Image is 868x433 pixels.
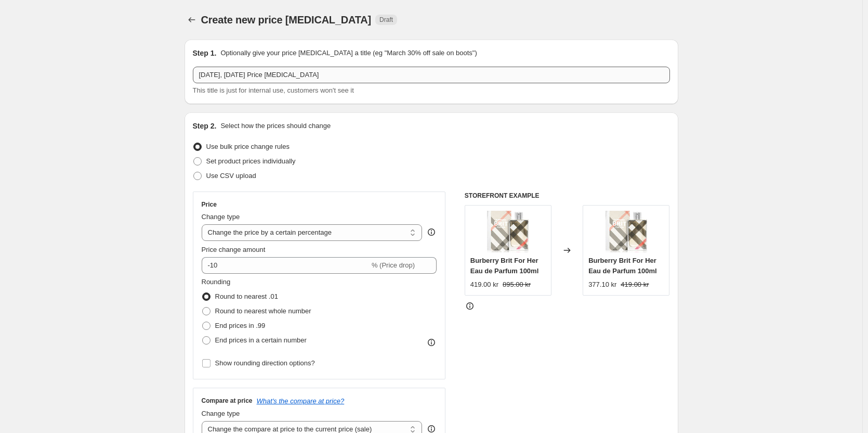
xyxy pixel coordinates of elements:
[215,359,315,367] span: Show rounding direction options?
[621,279,649,290] strike: 419.00 kr
[193,86,354,94] span: This title is just for internal use, customers won't see it
[606,211,647,252] img: britforher100ml_edp-parfumecenter_80x.webp
[220,121,331,131] p: Select how the prices should change
[202,246,266,253] span: Price change amount
[202,257,370,274] input: -15
[220,48,477,58] p: Optionally give your price [MEDICAL_DATA] a title (eg "March 30% off sale on boots")
[503,279,531,290] strike: 895.00 kr
[588,279,616,290] div: 377.10 kr
[372,261,415,269] span: % (Price drop)
[202,200,217,209] h3: Price
[193,121,217,131] h2: Step 2.
[193,48,217,58] h2: Step 1.
[202,397,253,405] h3: Compare at price
[201,14,372,26] span: Create new price [MEDICAL_DATA]
[215,336,307,344] span: End prices in a certain number
[215,322,266,329] span: End prices in .99
[588,257,657,275] span: Burberry Brit For Her Eau de Parfum 100ml
[257,397,345,405] button: What's the compare at price?
[202,213,240,221] span: Change type
[215,292,278,300] span: Round to nearest .01
[465,192,670,200] h6: STOREFRONT EXAMPLE
[470,279,498,290] div: 419.00 kr
[206,172,256,180] span: Use CSV upload
[193,67,670,83] input: 30% off holiday sale
[202,410,240,417] span: Change type
[426,227,437,237] div: help
[487,211,529,252] img: britforher100ml_edp-parfumecenter_80x.webp
[470,257,539,275] span: Burberry Brit For Her Eau de Parfum 100ml
[379,16,393,24] span: Draft
[215,307,311,315] span: Round to nearest whole number
[202,278,231,286] span: Rounding
[206,157,296,165] span: Set product prices individually
[185,12,199,27] button: Price change jobs
[206,143,290,150] span: Use bulk price change rules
